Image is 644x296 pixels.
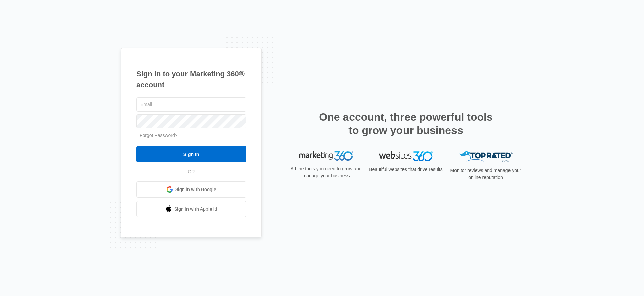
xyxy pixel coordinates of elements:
[136,146,246,162] input: Sign In
[136,201,246,217] a: Sign in with Apple Id
[288,165,364,179] p: All the tools you need to grow and manage your business
[136,68,246,90] h1: Sign in to your Marketing 360® account
[140,133,178,138] a: Forgot Password?
[175,186,216,193] span: Sign in with Google
[136,181,246,198] a: Sign in with Google
[368,166,443,173] p: Beautiful websites that drive results
[317,110,495,137] h2: One account, three powerful tools to grow your business
[299,151,353,161] img: Marketing 360
[379,151,433,161] img: Websites 360
[136,97,246,112] input: Email
[459,151,513,162] img: Top Rated Local
[183,168,200,175] span: OR
[174,206,217,213] span: Sign in with Apple Id
[448,167,523,181] p: Monitor reviews and manage your online reputation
